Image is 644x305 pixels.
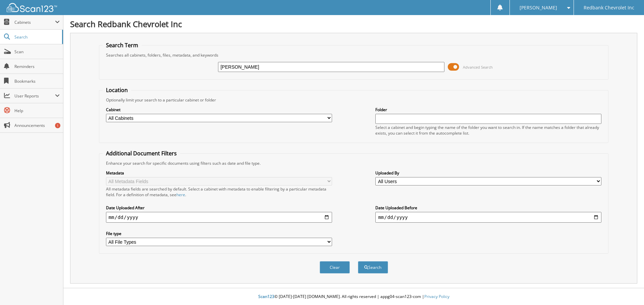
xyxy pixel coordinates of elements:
div: Select a cabinet and begin typing the name of the folder you want to search in. If the name match... [375,125,601,136]
div: © [DATE]-[DATE] [DOMAIN_NAME]. All rights reserved | appg04-scan123-com | [63,289,644,305]
span: Advanced Search [463,65,493,70]
div: 1 [55,123,60,128]
div: Optionally limit your search to a particular cabinet or folder [103,97,605,103]
span: Scan [14,49,60,55]
label: Date Uploaded Before [375,205,601,211]
button: Clear [320,261,350,274]
span: Search [14,34,59,40]
input: start [106,212,332,223]
label: Metadata [106,170,332,176]
h1: Search Redbank Chevrolet Inc [70,18,637,29]
img: scan123-logo-white.svg [7,3,57,12]
span: Announcements [14,123,60,128]
legend: Search Term [103,42,142,49]
label: Uploaded By [375,170,601,176]
span: Cabinets [14,19,55,25]
label: Cabinet [106,107,332,112]
span: Bookmarks [14,78,60,84]
legend: Additional Document Filters [103,150,180,157]
legend: Location [103,86,131,94]
span: User Reports [14,93,55,99]
input: end [375,212,601,223]
span: Help [14,108,60,113]
span: Reminders [14,64,60,69]
div: Enhance your search for specific documents using filters such as date and file type. [103,160,605,166]
div: Searches all cabinets, folders, files, metadata, and keywords [103,52,605,58]
a: here [176,192,185,198]
span: Redbank Chevrolet Inc [584,6,634,10]
button: Search [358,261,388,274]
div: All metadata fields are searched by default. Select a cabinet with metadata to enable filtering b... [106,186,332,198]
span: [PERSON_NAME] [520,6,557,10]
label: Date Uploaded After [106,205,332,211]
label: Folder [375,107,601,112]
label: File type [106,231,332,236]
a: Privacy Policy [424,294,449,299]
span: Scan123 [258,294,274,299]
